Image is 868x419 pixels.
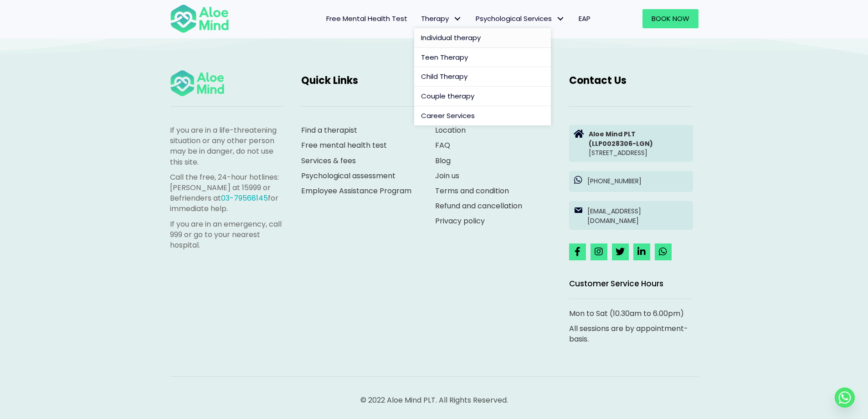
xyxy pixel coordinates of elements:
[579,14,591,23] span: EAP
[435,155,451,166] a: Blog
[301,73,358,88] span: Quick Links
[589,129,636,139] strong: Aloe Mind PLT
[569,73,627,88] span: Contact Us
[435,201,522,211] a: Refund and cancellation
[241,9,597,28] nav: Menu
[421,111,475,120] span: Career Services
[435,125,466,135] a: Location
[835,388,855,408] a: Whatsapp
[319,9,414,28] a: Free Mental Health Test
[435,186,509,196] a: Terms and condition
[301,125,357,135] a: Find a therapist
[587,207,688,225] p: [EMAIL_ADDRESS][DOMAIN_NAME]
[569,323,693,344] p: All sessions are by appointment-basis.
[569,171,693,192] a: [PHONE_NUMBER]
[421,52,468,62] span: Teen Therapy
[170,395,699,405] p: © 2022 Aloe Mind PLT. All Rights Reserved.
[326,14,407,23] span: Free Mental Health Test
[414,9,469,28] a: TherapyTherapy: submenu
[589,139,653,148] strong: (LLP0028306-LGN)
[301,186,411,196] a: Employee Assistance Program
[554,12,567,26] span: Psychological Services: submenu
[301,171,395,181] a: Psychological assessment
[435,171,459,181] a: Join us
[469,9,572,28] a: Psychological ServicesPsychological Services: submenu
[435,216,485,226] a: Privacy policy
[170,219,283,251] p: If you are in an emergency, call 999 or go to your nearest hospital.
[170,69,225,97] img: Aloe mind Logo
[170,125,283,167] p: If you are in a life-threatening situation or any other person may be in danger, do not use this ...
[414,28,551,48] a: Individual therapy
[435,140,450,150] a: FAQ
[451,12,464,26] span: Therapy: submenu
[421,91,474,101] span: Couple therapy
[414,67,551,87] a: Child Therapy
[589,129,688,157] p: [STREET_ADDRESS]
[221,193,268,203] a: 03-79568145
[301,155,356,166] a: Services & fees
[569,278,663,289] span: Customer Service Hours
[170,4,229,34] img: Aloe mind Logo
[170,172,283,214] p: Call the free, 24-hour hotlines: [PERSON_NAME] at 15999 or Befrienders at for immediate help.
[569,201,693,230] a: [EMAIL_ADDRESS][DOMAIN_NAME]
[569,125,693,162] a: Aloe Mind PLT(LLP0028306-LGN)[STREET_ADDRESS]
[301,140,387,150] a: Free mental health test
[414,87,551,106] a: Couple therapy
[421,14,462,23] span: Therapy
[652,14,689,23] span: Book Now
[587,176,688,186] p: [PHONE_NUMBER]
[476,14,565,23] span: Psychological Services
[414,106,551,125] a: Career Services
[642,9,699,28] a: Book Now
[569,308,693,319] p: Mon to Sat (10.30am to 6.00pm)
[421,72,467,81] span: Child Therapy
[414,48,551,67] a: Teen Therapy
[572,9,597,28] a: EAP
[421,33,481,42] span: Individual therapy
